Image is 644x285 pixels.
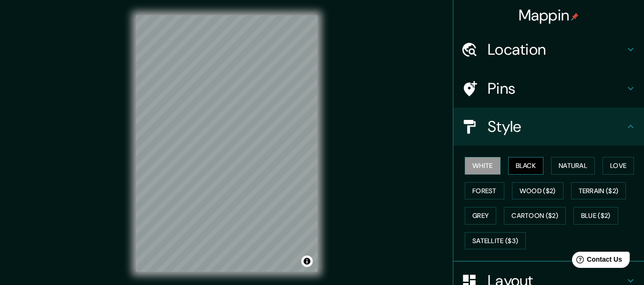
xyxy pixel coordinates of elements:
[453,30,644,69] div: Location
[508,157,544,175] button: Black
[136,15,317,272] canvas: Map
[603,157,634,175] button: Love
[504,207,566,225] button: Cartoon ($2)
[465,207,496,225] button: Grey
[573,207,618,225] button: Blue ($2)
[453,69,644,108] div: Pins
[453,108,644,146] div: Style
[571,182,626,200] button: Terrain ($2)
[559,248,634,275] iframe: Help widget launcher
[488,79,625,98] h4: Pins
[512,182,563,200] button: Wood ($2)
[465,157,501,175] button: White
[571,13,579,20] img: pin-icon.png
[465,182,504,200] button: Forest
[551,157,595,175] button: Natural
[488,40,625,59] h4: Location
[488,117,625,136] h4: Style
[301,256,313,267] button: Toggle attribution
[519,6,579,25] h4: Mappin
[465,232,526,250] button: Satellite ($3)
